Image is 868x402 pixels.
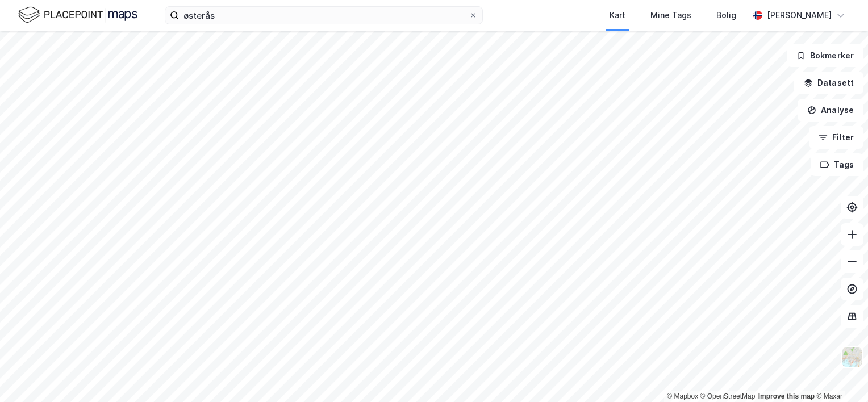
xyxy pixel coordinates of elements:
button: Datasett [794,72,863,94]
button: Tags [811,153,863,176]
a: Improve this map [758,392,815,400]
img: Z [841,346,863,368]
input: Søk på adresse, matrikkel, gårdeiere, leietakere eller personer [179,7,469,24]
button: Analyse [798,99,863,122]
div: Kart [610,9,625,22]
button: Filter [809,126,863,149]
div: Bolig [716,9,736,22]
div: Mine Tags [650,9,691,22]
div: [PERSON_NAME] [767,9,832,22]
a: OpenStreetMap [700,392,756,400]
div: Kontrollprogram for chat [811,347,868,402]
a: Mapbox [667,392,698,400]
button: Bokmerker [787,44,863,67]
img: logo.f888ab2527a4732fd821a326f86c7f29.svg [18,5,137,25]
iframe: Chat Widget [811,347,868,402]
